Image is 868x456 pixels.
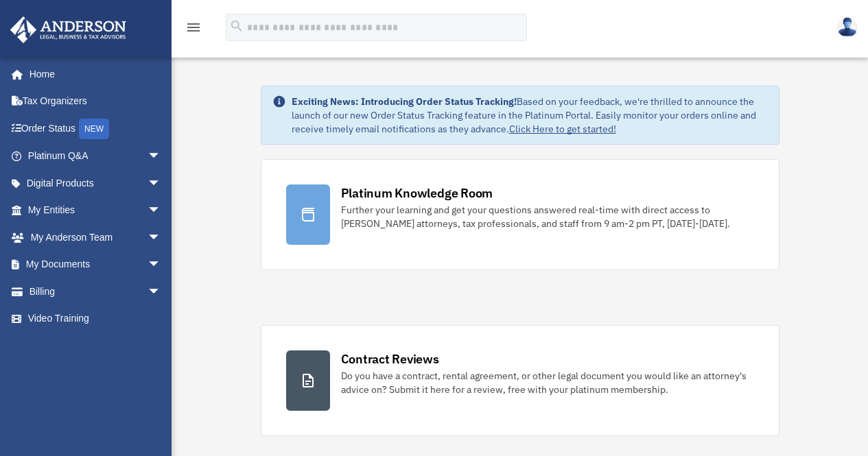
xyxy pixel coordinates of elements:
i: menu [185,19,202,36]
a: menu [185,24,202,36]
span: arrow_drop_down [148,143,175,171]
a: Platinum Q&Aarrow_drop_down [10,143,182,170]
span: arrow_drop_down [148,278,175,306]
a: Digital Productsarrow_drop_down [10,169,182,197]
a: Tax Organizers [10,88,182,115]
img: User Pic [837,17,858,37]
a: My Anderson Teamarrow_drop_down [10,224,182,251]
img: Anderson Advisors Platinum Portal [6,16,130,43]
a: Contract Reviews Do you have a contract, rental agreement, or other legal document you would like... [261,325,779,436]
span: arrow_drop_down [148,224,175,252]
div: NEW [79,119,109,139]
div: Further your learning and get your questions answered real-time with direct access to [PERSON_NAM... [341,203,754,230]
div: Platinum Knowledge Room [341,184,493,202]
span: arrow_drop_down [148,169,175,197]
span: arrow_drop_down [148,197,175,225]
div: Based on your feedback, we're thrilled to announce the launch of our new Order Status Tracking fe... [292,95,768,136]
span: arrow_drop_down [148,251,175,279]
i: search [229,19,244,34]
a: Video Training [10,305,182,333]
div: Do you have a contract, rental agreement, or other legal document you would like an attorney's ad... [341,369,754,396]
strong: Exciting News: Introducing Order Status Tracking! [292,95,517,108]
a: My Entitiesarrow_drop_down [10,197,182,224]
a: Order StatusNEW [10,115,182,143]
a: Click Here to get started! [509,123,616,135]
a: Platinum Knowledge Room Further your learning and get your questions answered real-time with dire... [261,159,779,270]
a: Billingarrow_drop_down [10,278,182,305]
a: Home [10,60,175,88]
a: My Documentsarrow_drop_down [10,251,182,278]
div: Contract Reviews [341,350,439,368]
